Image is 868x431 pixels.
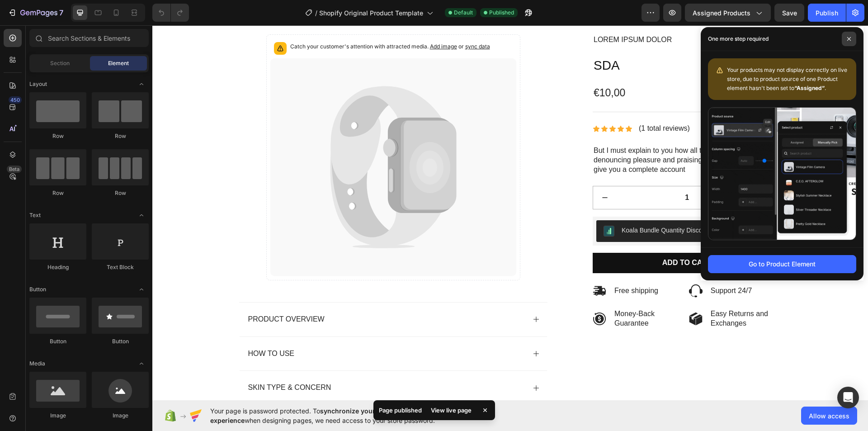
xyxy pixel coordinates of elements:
div: Row [92,189,149,197]
div: Undo/Redo [152,4,189,22]
img: COGWoM-s-4MDEAE=.png [451,200,462,211]
div: Image [29,412,86,420]
button: Koala Bundle Quantity Discount [444,195,566,217]
span: Toggle open [134,77,149,91]
p: Page published [379,406,422,415]
span: Your products may not display correctly on live store, due to product source of one Product eleme... [727,66,847,91]
p: Easy Returns and [558,284,616,294]
div: Publish [816,8,838,18]
span: Toggle open [134,208,149,223]
div: Koala Bundle Quantity Discount [469,200,559,210]
span: Default [454,9,473,17]
button: Go to Product Element [708,255,856,273]
div: €10,00 [440,60,629,76]
div: Button [29,337,86,346]
p: (1 total reviews) [486,99,538,108]
input: Search Sections & Elements [29,29,149,47]
span: Allow access [809,411,849,421]
span: Assigned Products [693,8,750,18]
iframe: Design area [152,25,868,400]
div: Add to cart [510,233,560,242]
p: 7 [59,7,63,18]
input: quantity [464,161,605,184]
button: Save [774,4,804,22]
span: Section [50,59,70,67]
div: Open Intercom Messenger [837,387,859,408]
button: decrement [441,161,464,184]
span: Media [29,360,45,368]
span: / [315,8,317,18]
b: “Assigned” [794,85,825,91]
div: Go to Product Element [749,259,816,269]
button: Allow access [801,407,857,425]
span: Toggle open [134,356,149,371]
div: Text Block [92,263,149,271]
p: Support 24/7 [558,261,600,270]
button: Publish [808,4,846,22]
div: Button [92,337,149,346]
div: Row [29,189,86,197]
span: Element [108,59,129,67]
p: One more step required [708,34,769,43]
span: Save [782,9,797,17]
p: Exchanges [558,294,616,303]
span: Shopify Original Product Template [319,8,423,18]
span: synchronize your theme style & enhance your experience [210,407,464,424]
p: Free shipping [462,261,506,270]
p: Money-Back [462,284,502,294]
div: Image [92,412,149,420]
button: Assigned Products [685,4,771,22]
h1: sda [440,31,629,49]
p: But I must explain to you how all this mistaken idea of denouncing pleasure and praising pain was... [441,121,628,149]
span: Published [489,9,514,17]
span: Your page is password protected. To when designing pages, we need access to your store password. [210,406,499,425]
div: Beta [7,166,22,173]
div: Row [29,132,86,140]
span: Button [29,285,46,294]
button: 7 [4,4,67,22]
span: Text [29,211,41,219]
div: View live page [425,404,477,417]
div: Heading [29,263,86,271]
button: increment [605,161,629,184]
span: Layout [29,80,47,88]
span: Toggle open [134,282,149,297]
p: Guarantee [462,294,502,303]
div: 450 [9,96,22,104]
div: Row [92,132,149,140]
button: Add to cart [440,227,629,248]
